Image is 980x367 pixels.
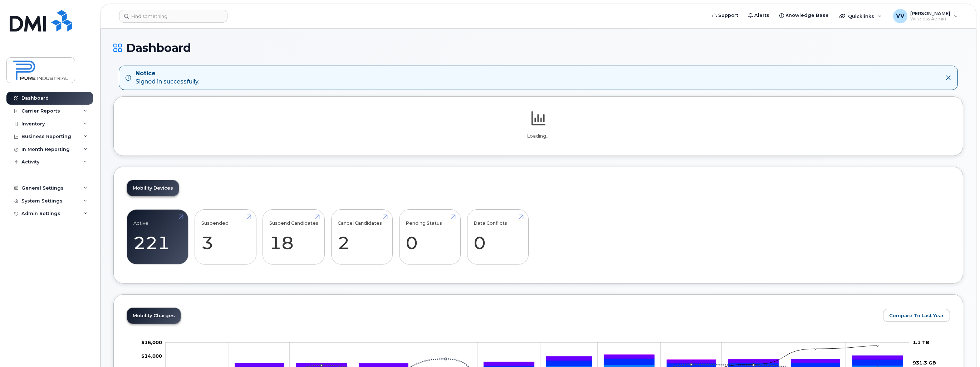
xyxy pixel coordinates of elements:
[141,353,162,359] tspan: $14,000
[913,360,936,366] tspan: 931.3 GB
[913,339,929,345] tspan: 1.1 TB
[269,213,318,261] a: Suspend Candidates 18
[127,180,179,196] a: Mobility Devices
[127,133,950,139] p: Loading...
[141,339,162,345] tspan: $16,000
[474,213,522,261] a: Data Conflicts 0
[889,312,944,319] span: Compare To Last Year
[201,213,250,261] a: Suspended 3
[127,308,181,324] a: Mobility Charges
[883,309,950,322] button: Compare To Last Year
[136,70,199,86] div: Signed in successfully.
[338,213,386,261] a: Cancel Candidates 2
[141,353,162,359] g: $0
[113,42,963,54] h1: Dashboard
[141,339,162,345] g: $0
[133,213,182,261] a: Active 221
[136,70,199,78] strong: Notice
[406,213,454,261] a: Pending Status 0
